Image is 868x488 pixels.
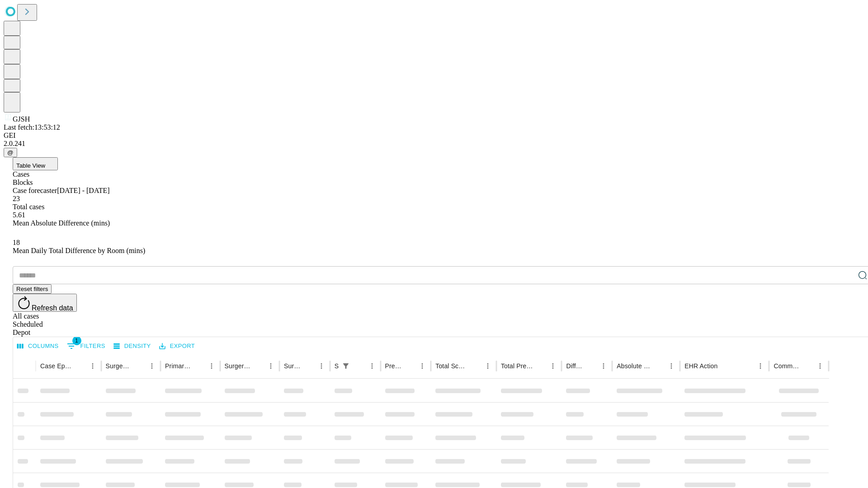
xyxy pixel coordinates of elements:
button: Sort [652,360,665,372]
span: Case forecaster [13,187,57,194]
button: Menu [665,360,678,372]
button: Menu [315,360,328,372]
div: Difference [566,362,584,370]
button: Density [111,339,153,353]
div: 2.0.241 [4,140,864,148]
span: GJSH [13,115,30,123]
span: Refresh data [32,304,73,312]
button: Menu [205,360,218,372]
button: Menu [86,360,99,372]
button: Sort [193,360,205,372]
span: 18 [13,239,20,246]
button: Show filters [340,360,352,372]
div: Predicted In Room Duration [385,362,403,370]
button: Sort [469,360,481,372]
div: GEI [4,131,864,140]
button: Sort [353,360,366,372]
button: Menu [814,360,826,372]
button: Sort [252,360,264,372]
button: Menu [754,360,767,372]
button: Refresh data [13,294,77,312]
div: Scheduled In Room Duration [335,362,339,370]
button: Sort [302,360,315,372]
span: 23 [13,195,20,202]
span: Last fetch: 13:53:12 [4,123,60,131]
button: Select columns [15,339,61,353]
div: Surgeon Name [106,362,132,370]
div: Total Predicted Duration [501,362,533,370]
div: Surgery Name [225,362,251,370]
button: Menu [597,360,610,372]
button: Menu [366,360,378,372]
span: [DATE] - [DATE] [57,187,109,194]
div: Case Epic Id [40,362,73,370]
button: Show filters [65,339,108,353]
div: 1 active filter [340,360,352,372]
button: Table View [13,157,58,170]
button: Reset filters [13,284,52,294]
button: Menu [481,360,494,372]
button: Sort [585,360,597,372]
div: Comments [774,362,800,370]
span: 1 [72,336,81,345]
span: Mean Daily Total Difference by Room (mins) [13,247,145,254]
button: Sort [534,360,547,372]
button: Menu [547,360,559,372]
span: Table View [16,162,45,169]
span: @ [7,149,14,156]
span: Total cases [13,203,44,211]
button: Menu [416,360,429,372]
span: Reset filters [16,286,48,292]
button: Sort [403,360,416,372]
div: Surgery Date [284,362,302,370]
button: Sort [801,360,814,372]
button: Export [157,339,197,353]
div: Primary Service [165,362,191,370]
button: Sort [718,360,731,372]
span: Mean Absolute Difference (mins) [13,219,110,227]
button: @ [4,148,17,157]
div: Absolute Difference [617,362,651,370]
button: Menu [264,360,277,372]
button: Sort [133,360,146,372]
div: Total Scheduled Duration [435,362,468,370]
span: 5.61 [13,211,25,219]
button: Menu [146,360,158,372]
button: Sort [74,360,86,372]
div: EHR Action [684,362,717,370]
